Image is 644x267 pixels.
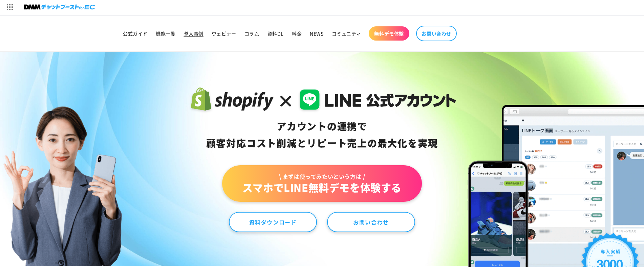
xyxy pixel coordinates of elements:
img: チャットブーストforEC [24,2,95,12]
span: コラム [244,30,259,37]
a: 料金 [288,26,306,41]
a: お問い合わせ [327,212,415,232]
div: アカウントの連携で 顧客対応コスト削減と リピート売上の 最大化を実現 [188,118,456,152]
a: 資料ダウンロード [229,212,317,232]
a: ウェビナー [208,26,240,41]
span: 機能一覧 [156,30,175,37]
span: ウェビナー [212,30,236,37]
a: 資料DL [263,26,288,41]
span: 導入事例 [184,30,203,37]
span: 料金 [292,30,302,37]
a: 機能一覧 [152,26,179,41]
span: 無料デモ体験 [374,30,404,37]
span: NEWS [310,30,323,37]
a: 導入事例 [179,26,207,41]
a: NEWS [306,26,327,41]
a: コミュニティ [328,26,366,41]
a: \ まずは使ってみたいという方は /スマホでLINE無料デモを体験する [222,165,422,202]
a: コラム [240,26,263,41]
span: コミュニティ [332,30,362,37]
span: \ まずは使ってみたいという方は / [242,173,402,180]
a: 公式ガイド [119,26,152,41]
span: お問い合わせ [422,30,451,37]
span: 公式ガイド [123,30,148,37]
a: 無料デモ体験 [369,26,409,41]
span: 資料DL [267,30,284,37]
a: お問い合わせ [416,26,457,41]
